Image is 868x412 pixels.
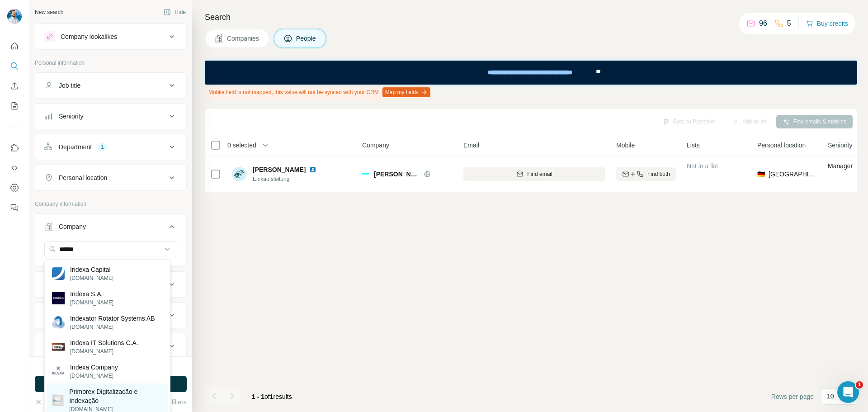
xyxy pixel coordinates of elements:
button: Job title [35,75,186,96]
p: [DOMAIN_NAME] [70,274,113,282]
p: [DOMAIN_NAME] [70,347,138,355]
button: Company lookalikes [35,26,186,47]
span: Company [362,141,389,150]
p: Indexator Rotator Systems AB [70,314,155,323]
span: Email [463,141,479,150]
button: Quick start [7,38,22,54]
img: Indexa Company [52,365,65,378]
button: Run search [35,376,187,392]
div: Personal location [59,173,107,182]
button: Department1 [35,136,186,158]
button: Seniority [35,105,186,127]
span: of [264,393,270,400]
p: 96 [759,18,767,29]
button: Clear [35,398,61,407]
span: Find both [647,170,670,178]
span: Personal location [757,141,806,150]
button: My lists [7,98,22,114]
span: 1 [856,381,863,388]
button: Feedback [7,199,22,216]
button: Map my fields [382,87,430,97]
span: Find email [527,170,552,178]
span: Einkaufsleitung [253,175,320,183]
p: 5 [787,18,791,29]
p: Personal information [35,59,187,67]
img: Logo of Ziehl [362,170,369,178]
span: [PERSON_NAME] [253,165,306,174]
span: 0 selected [227,141,256,150]
span: 1 - 1 [252,393,264,400]
p: Indexa Company [70,363,118,372]
button: Buy credits [806,17,848,30]
p: Indexa S.A. [70,289,113,298]
p: 10 [827,392,834,401]
span: [GEOGRAPHIC_DATA] [769,170,817,179]
span: 🇩🇪 [757,170,765,179]
button: Find email [463,167,605,181]
p: Indexa IT Solutions C.A. [70,338,138,347]
p: Company information [35,200,187,208]
button: Search [7,58,22,74]
img: Primorex Digitalização e Indexação [52,394,64,406]
button: Personal location [35,167,186,189]
span: Not in a list [687,162,718,170]
span: People [296,34,317,43]
span: Rows per page [771,392,814,401]
button: Company [35,216,186,241]
img: Indexa S.A. [52,292,65,304]
h4: Search [205,11,857,24]
img: LinkedIn logo [309,166,316,173]
p: [DOMAIN_NAME] [70,323,155,331]
span: Seniority [828,141,852,150]
iframe: Intercom live chat [837,381,859,403]
img: Indexa Capital [52,267,65,280]
p: Indexa Capital [70,265,113,274]
div: Company lookalikes [61,32,117,41]
img: Indexator Rotator Systems AB [52,316,65,329]
div: Company [59,222,86,231]
button: Use Surfe on LinkedIn [7,140,22,156]
span: Manager [828,162,853,170]
div: Seniority [59,112,83,121]
div: Department [59,142,92,152]
button: Find both [616,167,676,181]
img: Avatar [232,167,246,181]
div: Mobile field is not mapped, this value will not be synced with your CRM [205,85,432,100]
button: Hide [157,5,192,19]
p: [DOMAIN_NAME] [70,372,118,380]
span: 1 [270,393,274,400]
span: Companies [227,34,260,43]
span: results [252,393,292,400]
div: New search [35,8,63,16]
p: Primorex Digitalização e Indexação [69,387,163,405]
div: 1 [97,143,108,151]
button: Enrich CSV [7,78,22,94]
p: [DOMAIN_NAME] [70,298,113,307]
img: Indexa IT Solutions C.A. [52,341,65,353]
img: Avatar [7,9,22,24]
iframe: Banner [205,61,857,85]
button: HQ location [35,304,186,326]
button: Annual revenue ($) [35,335,186,357]
span: [PERSON_NAME] [374,170,419,179]
button: Dashboard [7,180,22,196]
div: Job title [59,81,80,90]
span: Mobile [616,141,635,150]
span: Lists [687,141,700,150]
button: Use Surfe API [7,160,22,176]
button: Industry [35,274,186,295]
